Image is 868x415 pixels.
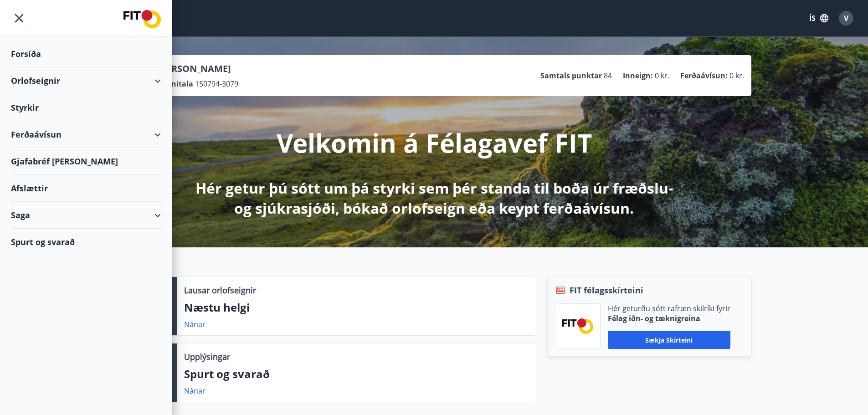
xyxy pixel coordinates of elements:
[184,284,256,296] p: Lausar orlofseignir
[623,71,653,81] p: Inneign :
[184,319,205,329] a: Nánar
[184,300,529,315] p: Næstu helgi
[608,313,730,323] p: Félag iðn- og tæknigreina
[655,71,669,81] span: 0 kr.
[11,148,161,175] div: Gjafabréf [PERSON_NAME]
[157,79,193,89] p: Kennitala
[11,229,161,255] div: Spurt og svarað
[194,178,675,218] p: Hér getur þú sótt um þá styrki sem þér standa til boða úr fræðslu- og sjúkrasjóði, bókað orlofsei...
[184,386,205,396] a: Nánar
[11,121,161,148] div: Ferðaávísun
[608,331,730,349] button: Sækja skírteini
[570,284,643,296] span: FIT félagsskírteini
[835,7,857,29] button: V
[11,175,161,202] div: Afslættir
[844,13,848,23] span: V
[157,62,238,75] p: [PERSON_NAME]
[540,71,602,81] p: Samtals punktar
[11,41,161,67] div: Forsíða
[804,10,833,26] button: ÍS
[11,202,161,229] div: Saga
[123,10,161,28] img: union_logo
[729,71,744,81] span: 0 kr.
[11,67,161,94] div: Orlofseignir
[277,125,592,160] p: Velkomin á Félagavef FIT
[195,79,238,89] span: 150794-3079
[184,351,230,363] p: Upplýsingar
[604,71,612,81] span: 84
[184,366,529,382] p: Spurt og svarað
[11,10,27,26] button: menu
[11,94,161,121] div: Styrkir
[680,71,728,81] p: Ferðaávísun :
[608,303,730,313] p: Hér geturðu sótt rafræn skilríki fyrir
[562,318,593,333] img: FPQVkF9lTnNbbaRSFyT17YYeljoOGk5m51IhT0bO.png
